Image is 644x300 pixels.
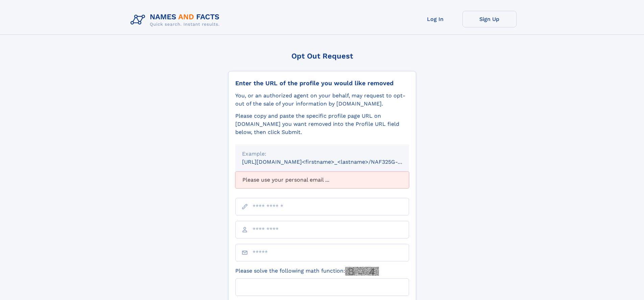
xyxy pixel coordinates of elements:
div: Please copy and paste the specific profile page URL on [DOMAIN_NAME] you want removed into the Pr... [235,112,409,136]
div: Opt Out Request [228,52,416,60]
small: [URL][DOMAIN_NAME]<firstname>_<lastname>/NAF325G-xxxxxxxx [242,159,422,165]
div: Example: [242,150,402,158]
label: Please solve the following math function: [235,267,379,276]
div: Enter the URL of the profile you would like removed [235,79,409,87]
a: Sign Up [462,11,517,27]
div: You, or an authorized agent on your behalf, may request to opt-out of the sale of your informatio... [235,92,409,108]
div: Please use your personal email ... [235,171,409,188]
a: Log In [408,11,462,27]
img: Logo Names and Facts [128,11,225,29]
